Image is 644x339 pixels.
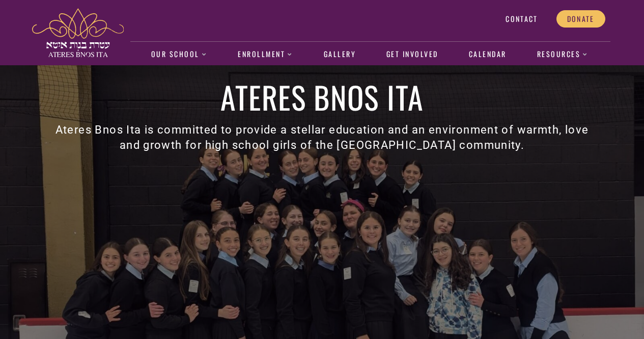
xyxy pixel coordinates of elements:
[567,14,595,23] span: Donate
[146,43,212,66] a: Our School
[233,43,298,66] a: Enrollment
[48,82,596,112] h1: Ateres Bnos Ita
[381,43,443,66] a: Get Involved
[506,14,538,23] span: Contact
[531,43,594,66] a: Resources
[556,10,605,28] a: Donate
[495,10,548,28] a: Contact
[32,8,124,57] img: ateres
[48,122,596,153] h3: Ateres Bnos Ita is committed to provide a stellar education and an environment of warmth, love an...
[318,43,361,66] a: Gallery
[463,43,512,66] a: Calendar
